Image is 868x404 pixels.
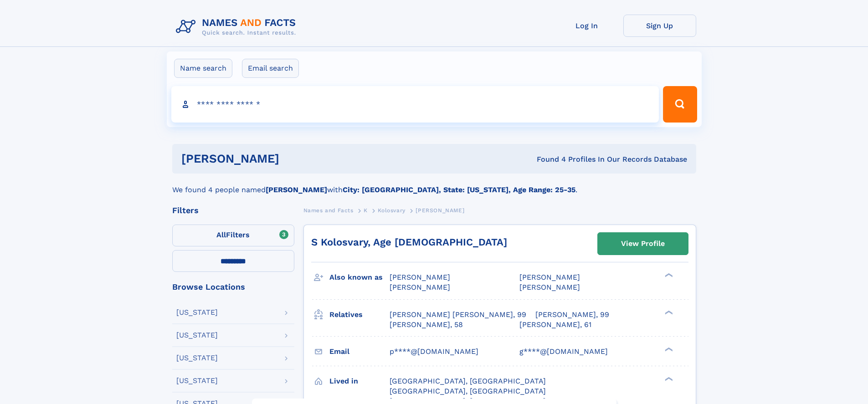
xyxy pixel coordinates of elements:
[535,310,609,320] a: [PERSON_NAME], 99
[663,346,673,352] div: ❯
[550,15,623,37] a: Log In
[390,310,526,320] a: [PERSON_NAME] [PERSON_NAME], 99
[172,283,294,291] div: Browse Locations
[329,307,390,322] h3: Relatives
[598,233,688,255] a: View Profile
[303,205,354,216] a: Names and Facts
[519,320,591,330] a: [PERSON_NAME], 61
[416,207,464,214] span: [PERSON_NAME]
[519,273,580,281] span: [PERSON_NAME]
[216,230,226,239] span: All
[364,207,368,214] span: K
[519,283,580,291] span: [PERSON_NAME]
[378,207,405,214] span: Kolosvary
[176,377,218,384] div: [US_STATE]
[176,309,218,316] div: [US_STATE]
[390,377,546,385] span: [GEOGRAPHIC_DATA], [GEOGRAPHIC_DATA]
[390,283,450,291] span: [PERSON_NAME]
[621,233,665,254] div: View Profile
[172,15,303,39] img: Logo Names and Facts
[266,185,327,194] b: [PERSON_NAME]
[390,387,546,395] span: [GEOGRAPHIC_DATA], [GEOGRAPHIC_DATA]
[343,185,575,194] b: City: [GEOGRAPHIC_DATA], State: [US_STATE], Age Range: 25-35
[329,344,390,359] h3: Email
[663,272,673,278] div: ❯
[623,15,696,37] a: Sign Up
[171,86,659,123] input: search input
[663,86,697,123] button: Search Button
[242,59,299,78] label: Email search
[364,205,368,216] a: K
[329,373,390,389] h3: Lived in
[329,270,390,285] h3: Also known as
[176,354,218,362] div: [US_STATE]
[408,154,687,164] div: Found 4 Profiles In Our Records Database
[172,174,696,195] div: We found 4 people named with .
[174,59,232,78] label: Name search
[663,309,673,315] div: ❯
[663,376,673,382] div: ❯
[172,206,294,215] div: Filters
[390,320,463,330] a: [PERSON_NAME], 58
[172,225,294,246] label: Filters
[390,273,450,281] span: [PERSON_NAME]
[311,236,507,248] a: S Kolosvary, Age [DEMOGRAPHIC_DATA]
[378,205,405,216] a: Kolosvary
[181,153,408,164] h1: [PERSON_NAME]
[176,332,218,339] div: [US_STATE]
